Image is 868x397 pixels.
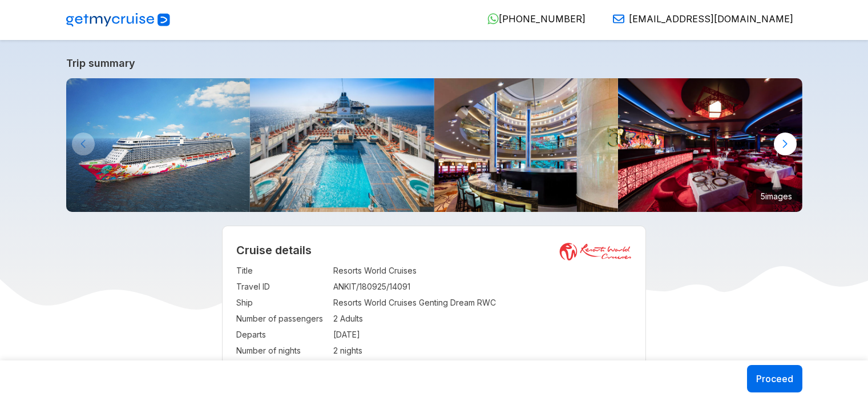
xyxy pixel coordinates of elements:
[333,327,632,343] td: [DATE]
[747,365,802,392] button: Proceed
[236,279,328,295] td: Travel ID
[236,263,328,279] td: Title
[328,327,333,343] td: :
[236,327,328,343] td: Departs
[236,343,328,359] td: Number of nights
[499,13,586,25] span: [PHONE_NUMBER]
[613,13,624,25] img: Email
[333,263,632,279] td: Resorts World Cruises
[756,187,797,204] small: 5 images
[333,311,632,327] td: 2 Adults
[328,279,333,295] td: :
[236,311,328,327] td: Number of passengers
[66,57,802,69] a: Trip summary
[328,343,333,359] td: :
[236,295,328,311] td: Ship
[328,311,333,327] td: :
[250,78,434,212] img: Main-Pool-800x533.jpg
[618,78,802,212] img: 16.jpg
[333,279,632,295] td: ANKIT/180925/14091
[333,359,632,375] td: SIN
[434,78,619,212] img: 4.jpg
[333,343,632,359] td: 2 nights
[487,13,499,25] img: WhatsApp
[333,295,632,311] td: Resorts World Cruises Genting Dream RWC
[236,359,328,375] td: Departure Port
[236,243,632,257] h2: Cruise details
[328,263,333,279] td: :
[328,295,333,311] td: :
[66,78,251,212] img: GentingDreambyResortsWorldCruises-KlookIndia.jpg
[328,359,333,375] td: :
[629,13,793,25] span: [EMAIL_ADDRESS][DOMAIN_NAME]
[478,13,586,25] a: [PHONE_NUMBER]
[604,13,793,25] a: [EMAIL_ADDRESS][DOMAIN_NAME]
